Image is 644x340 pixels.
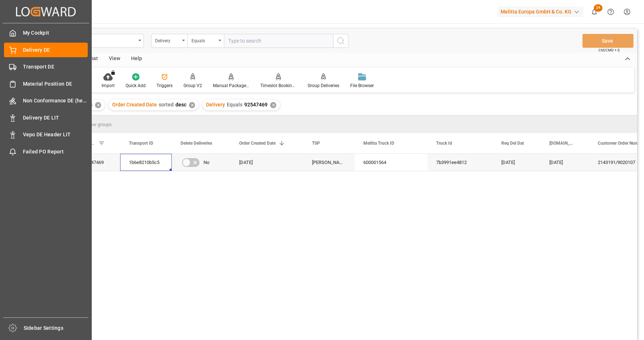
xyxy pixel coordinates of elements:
[582,34,633,48] button: Save
[4,77,88,91] a: Material Position DE
[213,82,249,89] div: Manual Package TypeDetermination
[363,141,394,146] span: Melitta Truck ID
[260,82,297,89] div: Timeslot Booking Report
[4,94,88,108] a: Non Conformance DE (header)
[24,324,89,332] span: Sidebar Settings
[103,53,126,65] div: View
[157,82,173,89] div: Triggers
[191,36,216,44] div: Equals
[23,114,88,122] span: Delivery DE LIT
[4,43,88,57] a: Delivery DE
[227,102,242,108] span: Equals
[498,5,586,19] button: Melitta Europa GmbH & Co. KG
[120,154,172,171] div: 1b6e8210b5c5
[598,47,620,53] span: Ctrl/CMD + S
[4,128,88,142] a: Vepo DE Header LIT
[95,102,101,108] div: ✕
[270,102,276,108] div: ✕
[224,34,333,48] input: Type to search
[436,141,452,146] span: Truck Id
[155,36,180,44] div: Delivery
[549,141,574,146] span: [DOMAIN_NAME] Dat
[4,110,88,125] a: Delivery DE LIT
[230,154,303,171] div: [DATE]
[206,102,225,108] span: Delivery
[112,102,157,108] span: Order Created Date
[333,34,348,48] button: search button
[312,141,320,146] span: TSP
[308,82,339,89] div: Group Deliveries
[23,131,88,138] span: Vepo DE Header LIT
[493,154,541,171] div: [DATE]
[501,141,524,146] span: Req Del Dat
[23,97,88,105] span: Non Conformance DE (header)
[602,4,619,20] button: Help Center
[23,148,88,156] span: Failed PO Report
[355,154,427,171] div: 600001564
[23,63,88,71] span: Transport DE
[4,144,88,159] a: Failed PO Report
[181,141,212,146] span: Delete Deliveries
[498,7,583,17] div: Melitta Europa GmbH & Co. KG
[126,82,146,89] div: Quick Add
[23,29,88,37] span: My Cockpit
[303,154,355,171] div: [PERSON_NAME] DE
[126,53,147,65] div: Help
[541,154,589,171] div: [DATE]
[189,102,195,108] div: ✕
[427,154,493,171] div: 7b3991ee4812
[23,80,88,88] span: Material Position DE
[586,4,602,20] button: show 24 new notifications
[244,102,268,108] span: 92547469
[129,141,153,146] span: Transport ID
[204,154,209,171] span: No
[23,46,88,54] span: Delivery DE
[4,26,88,40] a: My Cockpit
[151,34,187,48] button: open menu
[75,154,120,171] div: 92547469
[350,82,374,89] div: File Browser
[594,4,602,12] span: 24
[175,102,186,108] span: desc
[239,141,276,146] span: Order Created Date
[187,34,224,48] button: open menu
[4,60,88,74] a: Transport DE
[183,82,202,89] div: Group V2
[159,102,174,108] span: sorted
